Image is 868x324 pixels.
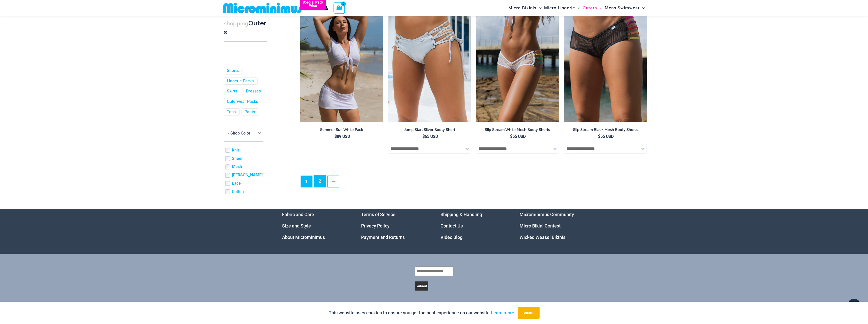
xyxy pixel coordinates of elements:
[361,209,428,243] nav: Menu
[328,176,339,187] a: →
[510,134,512,139] span: $
[300,1,326,7] b: Special Pack Price
[232,164,242,169] a: Mesh
[335,134,337,139] span: $
[507,2,543,14] a: Micro BikinisMenu ToggleMenu Toggle
[300,175,647,190] nav: Product Pagination
[232,156,243,161] a: Sheer
[520,235,565,240] a: Wicked Weasel Bikinis
[603,2,646,14] a: Mens SwimwearMenu ToggleMenu Toggle
[518,307,540,319] button: Accept
[334,2,345,14] a: View Shopping Cart, empty
[324,6,328,10] a: Account icon link
[314,175,326,187] a: Page 2
[227,89,237,94] a: Skirts
[335,134,350,139] bdi: 89 USD
[543,2,581,14] a: Micro LingerieMenu ToggleMenu Toggle
[224,19,267,36] h3: Outers
[476,127,559,134] a: Slip Stream White Mesh Booty Shorts
[422,134,425,139] span: $
[282,209,349,243] aside: Footer Widget 1
[422,134,438,139] bdi: 65 USD
[300,127,383,132] h2: Summer Sun White Pack
[564,127,647,134] a: Slip Stream Black Mesh Booty Shorts
[224,125,263,141] span: - Shop Color
[232,173,263,178] a: [PERSON_NAME]
[508,2,537,14] span: Micro Bikinis
[227,109,236,115] a: Tops
[282,235,325,240] a: About Microminimus
[329,309,514,317] p: This website uses cookies to ensure you get the best experience on our website.
[282,209,349,243] nav: Menu
[564,127,647,132] h2: Slip Stream Black Mesh Booty Shorts
[388,127,471,132] h2: Jump Start Silver Booty Short
[510,134,526,139] bdi: 55 USD
[227,78,254,84] a: Lingerie Packs
[224,125,263,141] span: - Shop Color
[228,131,250,136] span: - Shop Color
[232,147,239,153] a: Knit
[282,223,311,228] a: Size and Style
[301,176,312,187] span: Page 1
[640,2,645,14] span: Menu Toggle
[415,281,428,291] button: Submit
[520,209,586,243] nav: Menu
[440,223,463,228] a: Contact Us
[506,1,647,15] nav: Site Navigation
[537,2,542,14] span: Menu Toggle
[440,235,463,240] a: Video Blog
[361,223,390,228] a: Privacy Policy
[520,209,586,243] aside: Footer Widget 4
[597,2,602,14] span: Menu Toggle
[440,209,507,243] nav: Menu
[598,134,600,139] span: $
[361,212,395,217] a: Terms of Service
[581,2,603,14] a: OutersMenu ToggleMenu Toggle
[388,127,471,134] a: Jump Start Silver Booty Short
[245,109,255,115] a: Pants
[520,223,561,228] a: Micro Bikini Contest
[232,181,241,186] a: Lace
[227,99,258,104] a: Outerwear Packs
[232,189,244,194] a: Cotton
[224,20,248,26] span: shopping
[282,212,314,217] a: Fabric and Care
[544,2,575,14] span: Micro Lingerie
[227,68,239,73] a: Shorts
[605,2,640,14] span: Mens Swimwear
[361,209,428,243] aside: Footer Widget 2
[300,127,383,134] a: Summer Sun White Pack
[583,2,597,14] span: Outers
[476,127,559,132] h2: Slip Stream White Mesh Booty Shorts
[575,2,580,14] span: Menu Toggle
[440,212,482,217] a: Shipping & Handling
[598,134,614,139] bdi: 55 USD
[520,212,574,217] a: Microminimus Community
[491,310,514,315] a: Learn more
[361,235,405,240] a: Payment and Returns
[440,209,507,243] aside: Footer Widget 3
[246,89,261,94] a: Dresses
[221,2,305,14] img: MM SHOP LOGO FLAT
